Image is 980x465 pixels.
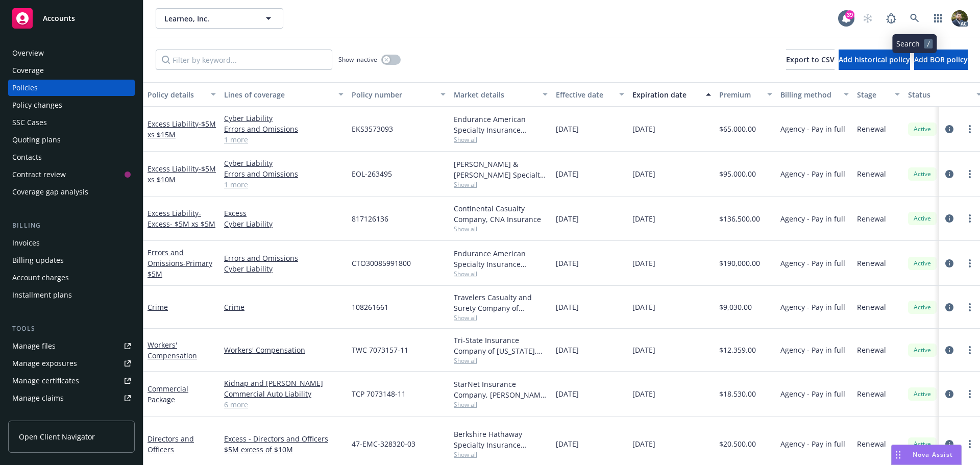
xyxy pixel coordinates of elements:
[943,438,955,450] a: circleInformation
[352,258,411,268] span: CTO30085991800
[857,213,886,224] span: Renewal
[8,184,135,200] a: Coverage gap analysis
[352,124,393,134] span: EKS3573093
[556,258,579,268] span: [DATE]
[943,168,955,180] a: circleInformation
[786,50,835,70] button: Export to CSV
[12,235,40,251] div: Invoices
[454,225,548,233] span: Show all
[780,124,845,134] span: Agency - Pay in full
[556,213,579,224] span: [DATE]
[12,62,44,79] div: Coverage
[912,389,933,399] span: Active
[352,89,434,100] div: Policy number
[912,169,933,179] span: Active
[780,168,845,179] span: Agency - Pay in full
[556,89,613,100] div: Effective date
[719,388,756,399] span: $18,530.00
[224,433,344,455] a: Excess - Directors and Officers $5M excess of $10M
[881,8,901,29] a: Report a Bug
[719,213,760,224] span: $136,500.00
[912,439,933,449] span: Active
[454,248,548,270] div: Endurance American Specialty Insurance Company, Sompo International
[12,373,79,389] div: Manage certificates
[891,445,962,465] button: Nova Assist
[857,302,886,312] span: Renewal
[224,134,344,145] a: 1 more
[632,438,655,449] span: [DATE]
[19,431,95,442] span: Open Client Navigator
[8,45,135,61] a: Overview
[845,10,854,19] div: 39
[8,355,135,372] span: Manage exposures
[12,287,72,303] div: Installment plans
[8,166,135,183] a: Contract review
[719,345,756,355] span: $12,359.00
[780,388,845,399] span: Agency - Pay in full
[943,257,955,270] a: circleInformation
[454,292,548,313] div: Travelers Casualty and Surety Company of America, Travelers Insurance
[964,344,976,356] a: more
[12,132,61,148] div: Quoting plans
[224,168,344,179] a: Errors and Omissions
[556,124,579,134] span: [DATE]
[951,10,968,27] img: photo
[12,149,42,165] div: Contacts
[156,50,332,70] input: Filter by keyword...
[839,55,910,64] span: Add historical policy
[352,345,408,355] span: TWC 7073157-11
[43,14,75,22] span: Accounts
[148,434,194,454] a: Directors and Officers
[8,235,135,251] a: Invoices
[224,124,344,134] a: Errors and Omissions
[715,82,776,107] button: Premium
[776,82,853,107] button: Billing method
[857,438,886,449] span: Renewal
[224,345,344,355] a: Workers' Compensation
[964,301,976,313] a: more
[454,335,548,356] div: Tri-State Insurance Company of [US_STATE], [PERSON_NAME] Corporation
[628,82,715,107] button: Expiration date
[148,89,205,100] div: Policy details
[352,213,388,224] span: 817126136
[224,158,344,168] a: Cyber Liability
[8,270,135,286] a: Account charges
[12,45,44,61] div: Overview
[719,168,756,179] span: $95,000.00
[224,113,344,124] a: Cyber Liability
[786,55,835,64] span: Export to CSV
[148,164,216,184] span: - $5M xs $10M
[8,149,135,165] a: Contacts
[857,8,878,29] a: Start snowing
[943,301,955,313] a: circleInformation
[556,438,579,449] span: [DATE]
[943,212,955,225] a: circleInformation
[148,119,216,139] a: Excess Liability
[148,340,197,360] a: Workers' Compensation
[12,80,38,96] div: Policies
[943,123,955,135] a: circleInformation
[719,302,752,312] span: $9,030.00
[912,259,933,268] span: Active
[12,97,62,113] div: Policy changes
[904,8,925,29] a: Search
[964,168,976,180] a: more
[853,82,904,107] button: Stage
[632,89,700,100] div: Expiration date
[224,253,344,263] a: Errors and Omissions
[8,324,135,334] div: Tools
[220,82,348,107] button: Lines of coverage
[148,119,216,139] span: - $5M xs $15M
[8,114,135,131] a: SSC Cases
[454,89,536,100] div: Market details
[8,80,135,96] a: Policies
[338,55,377,64] span: Show inactive
[556,302,579,312] span: [DATE]
[908,89,970,100] div: Status
[224,89,332,100] div: Lines of coverage
[148,248,212,279] a: Errors and Omissions
[224,208,344,218] a: Excess
[8,62,135,79] a: Coverage
[8,221,135,231] div: Billing
[454,429,548,450] div: Berkshire Hathaway Specialty Insurance Company, Berkshire Hathaway Specialty Insurance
